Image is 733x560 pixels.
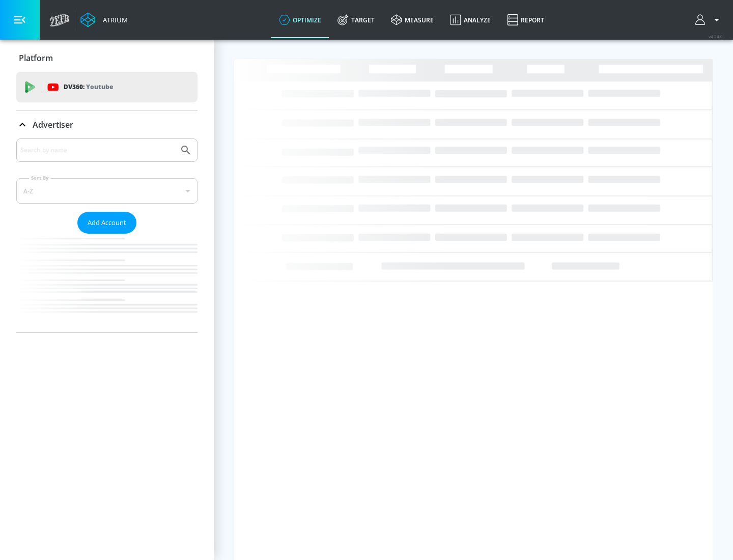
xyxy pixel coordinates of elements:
[86,81,113,92] p: Youtube
[329,2,383,38] a: Target
[16,72,198,102] div: DV360: Youtube
[99,15,128,24] div: Atrium
[88,217,126,229] span: Add Account
[16,234,198,332] nav: list of Advertiser
[16,138,198,332] div: Advertiser
[16,178,198,204] div: A-Z
[16,110,198,139] div: Advertiser
[64,81,113,93] p: DV360:
[77,212,136,234] button: Add Account
[80,12,128,27] a: Atrium
[709,34,723,39] span: v 4.24.0
[33,119,73,130] p: Advertiser
[383,2,442,38] a: measure
[19,52,53,64] p: Platform
[442,2,499,38] a: Analyze
[271,2,329,38] a: optimize
[499,2,552,38] a: Report
[29,175,51,181] label: Sort By
[16,44,198,72] div: Platform
[20,144,175,157] input: Search by name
